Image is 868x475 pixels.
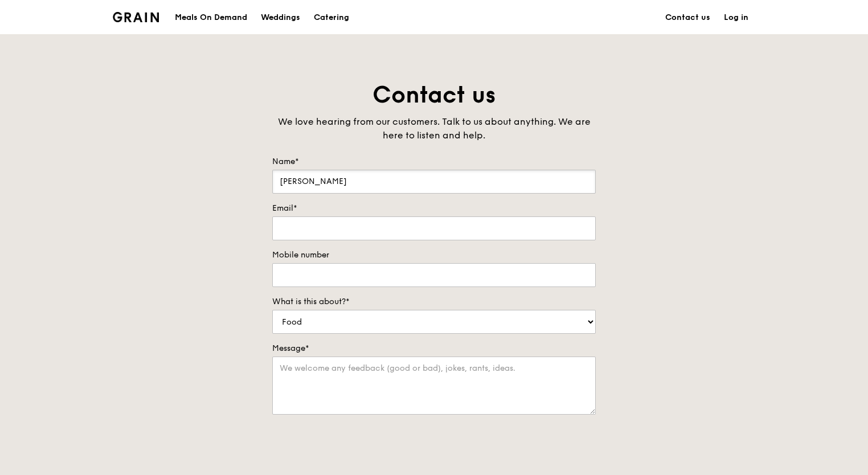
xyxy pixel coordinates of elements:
[175,1,247,35] div: Meals On Demand
[717,1,755,35] a: Log in
[272,80,596,110] h1: Contact us
[658,1,717,35] a: Contact us
[272,156,596,167] label: Name*
[272,115,596,142] div: We love hearing from our customers. Talk to us about anything. We are here to listen and help.
[113,12,159,22] img: Grain
[272,249,596,261] label: Mobile number
[272,343,596,354] label: Message*
[261,1,300,35] div: Weddings
[272,426,445,470] iframe: reCAPTCHA
[272,203,596,214] label: Email*
[254,1,307,35] a: Weddings
[314,1,349,35] div: Catering
[272,296,596,308] label: What is this about?*
[307,1,356,35] a: Catering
